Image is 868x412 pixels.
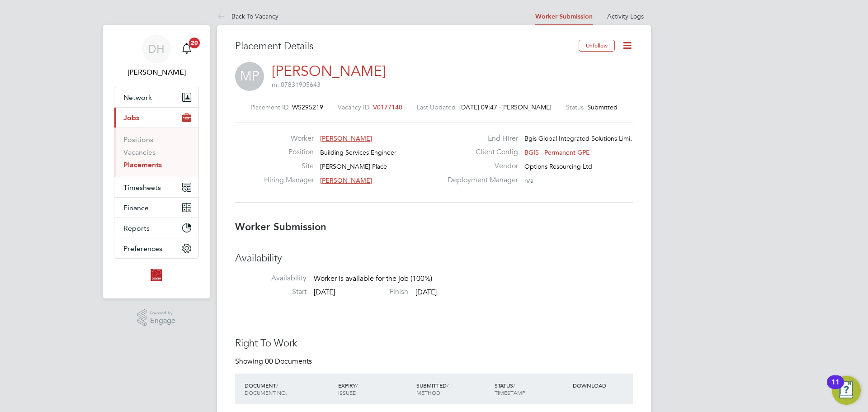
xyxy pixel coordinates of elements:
[250,103,288,111] label: Placement ID
[114,238,198,258] button: Preferences
[235,40,572,53] h3: Placement Details
[123,148,156,156] a: Vacancies
[123,161,162,169] a: Placements
[137,309,176,327] a: Powered byEngage
[513,382,515,389] span: /
[264,175,314,185] label: Hiring Manager
[189,38,200,48] span: 20
[123,114,139,122] span: Jobs
[272,81,321,89] span: m: 07831905643
[417,103,456,111] label: Last Updated
[524,148,590,156] span: BGIS - Permanent GPE
[320,176,372,185] span: [PERSON_NAME]
[338,389,357,396] span: ISSUED
[566,103,584,111] label: Status
[524,162,592,170] span: Options Resourcing Ltd
[336,377,414,401] div: EXPIRY
[320,148,396,156] span: Building Services Engineer
[501,103,552,111] span: [PERSON_NAME]
[442,161,518,171] label: Vendor
[114,218,198,238] button: Reports
[276,382,278,389] span: /
[235,357,314,366] div: Showing
[150,309,175,317] span: Powered by
[314,288,335,297] span: [DATE]
[492,377,571,401] div: STATUS
[114,177,198,197] button: Timesheets
[123,224,150,232] span: Reports
[495,389,525,396] span: TIMESTAMP
[123,204,149,212] span: Finance
[150,317,175,325] span: Engage
[114,67,199,78] span: Daniel Hobbs
[414,377,492,401] div: SUBMITTED
[123,183,161,192] span: Timesheets
[217,12,278,20] a: Back To Vacancy
[148,43,165,55] span: DH
[235,221,326,233] b: Worker Submission
[149,268,164,282] img: optionsresourcing-logo-retina.png
[114,128,198,177] div: Jobs
[447,382,448,389] span: /
[416,389,440,396] span: METHOD
[832,376,861,405] button: Open Resource Center, 11 new notifications
[524,134,637,142] span: Bgis Global Integrated Solutions Limi…
[535,13,593,20] a: Worker Submission
[587,103,618,111] span: Submitted
[103,25,210,298] nav: Main navigation
[459,103,501,111] span: [DATE] 09:47 -
[235,274,307,283] label: Availability
[114,108,198,128] button: Jobs
[235,287,307,297] label: Start
[114,87,198,107] button: Network
[123,135,153,144] a: Positions
[320,134,372,142] span: [PERSON_NAME]
[831,382,840,394] div: 11
[607,12,644,20] a: Activity Logs
[123,244,162,253] span: Preferences
[235,337,633,350] h3: Right To Work
[114,34,199,78] a: DH[PERSON_NAME]
[292,103,323,111] span: WS295219
[178,34,196,63] a: 20
[571,377,633,393] div: DOWNLOAD
[442,175,518,185] label: Deployment Manager
[264,134,314,143] label: Worker
[264,147,314,157] label: Position
[272,62,386,80] a: [PERSON_NAME]
[114,268,199,282] a: Go to home page
[114,198,198,218] button: Finance
[235,62,264,91] span: MP
[415,288,437,297] span: [DATE]
[442,147,518,157] label: Client Config
[123,93,152,102] span: Network
[337,287,408,297] label: Finish
[442,134,518,143] label: End Hirer
[579,40,615,52] button: Unfollow
[245,389,287,396] span: DOCUMENT NO.
[320,162,387,170] span: [PERSON_NAME] Place
[373,103,402,111] span: V0177140
[524,176,533,185] span: n/a
[242,377,336,401] div: DOCUMENT
[314,274,432,283] span: Worker is available for the job (100%)
[264,161,314,171] label: Site
[265,357,312,366] span: 00 Documents
[235,252,633,265] h3: Availability
[338,103,369,111] label: Vacancy ID
[356,382,358,389] span: /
